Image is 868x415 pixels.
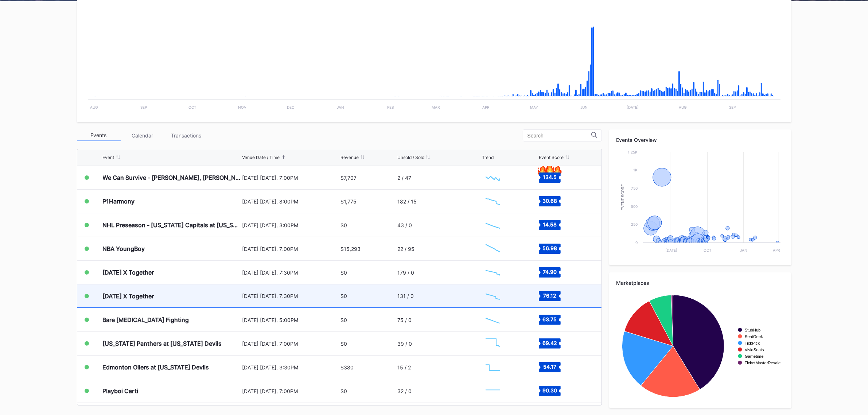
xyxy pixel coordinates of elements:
[242,269,339,276] div: [DATE] [DATE], 7:30PM
[103,269,154,276] div: [DATE] X Together
[242,175,339,181] div: [DATE] [DATE], 7:00PM
[103,292,154,300] div: [DATE] X Together
[242,155,280,160] div: Venue Date / Time
[542,340,557,346] text: 69.42
[340,341,347,347] div: $0
[103,245,145,252] div: NBA YoungBoy
[242,293,339,299] div: [DATE] [DATE], 7:30PM
[340,246,361,252] div: $15,293
[482,240,504,258] svg: Chart title
[242,246,339,252] div: [DATE] [DATE], 7:00PM
[77,130,121,141] div: Events
[103,340,222,347] div: [US_STATE] Panthers at [US_STATE] Devils
[397,175,411,181] div: 2 / 47
[397,293,414,299] div: 131 / 0
[340,155,359,160] div: Revenue
[530,105,538,109] text: May
[482,216,504,234] svg: Chart title
[242,317,339,323] div: [DATE] [DATE], 5:00PM
[397,341,412,347] div: 39 / 0
[704,248,711,252] text: Oct
[242,222,339,228] div: [DATE] [DATE], 3:00PM
[397,388,412,394] div: 32 / 0
[84,5,784,115] svg: Chart title
[631,204,638,209] text: 500
[626,105,638,109] text: [DATE]
[103,221,241,229] div: NHL Preseason - [US_STATE] Capitals at [US_STATE] Devils (Split Squad)
[745,341,760,345] text: TickPick
[103,198,135,205] div: P1Harmony
[628,150,638,154] text: 1.25k
[482,287,504,305] svg: Chart title
[482,192,504,210] svg: Chart title
[387,105,394,109] text: Feb
[340,293,347,299] div: $0
[340,198,357,205] div: $1,775
[482,155,494,160] div: Trend
[740,248,747,252] text: Jan
[543,174,557,180] text: 134.5
[745,348,764,352] text: VividSeats
[242,198,339,205] div: [DATE] [DATE], 8:00PM
[482,105,490,109] text: Apr
[482,334,504,353] svg: Chart title
[164,130,208,141] div: Transactions
[397,246,414,252] div: 22 / 95
[287,105,294,109] text: Dec
[397,269,414,276] div: 179 / 0
[397,364,411,371] div: 15 / 2
[340,317,347,323] div: $0
[397,155,424,160] div: Unsold / Sold
[745,361,781,365] text: TicketMasterResale
[633,168,638,172] text: 1k
[103,155,114,160] div: Event
[543,221,557,228] text: 14.58
[745,354,764,358] text: Gametime
[745,334,763,339] text: SeatGeek
[616,291,784,401] svg: Chart title
[543,364,556,370] text: 54.17
[635,240,638,245] text: 0
[678,105,686,109] text: Aug
[616,137,784,143] div: Events Overview
[482,311,504,329] svg: Chart title
[242,341,339,347] div: [DATE] [DATE], 7:00PM
[337,105,344,109] text: Jan
[103,316,189,323] div: Bare [MEDICAL_DATA] Fighting
[340,364,354,371] div: $380
[238,105,246,109] text: Nov
[482,263,504,282] svg: Chart title
[543,316,557,322] text: 63.75
[397,317,412,323] div: 75 / 0
[90,105,97,109] text: Aug
[482,168,504,187] svg: Chart title
[745,328,761,332] text: StubHub
[432,105,440,109] text: Mar
[103,387,139,395] div: Playboi Carti
[188,105,196,109] text: Oct
[621,184,625,210] text: Event Score
[242,364,339,371] div: [DATE] [DATE], 3:30PM
[580,105,588,109] text: Jun
[121,130,164,141] div: Calendar
[729,105,736,109] text: Sep
[340,269,347,276] div: $0
[542,198,557,204] text: 30.68
[631,222,638,226] text: 250
[340,222,347,228] div: $0
[616,148,784,258] svg: Chart title
[340,388,347,394] div: $0
[103,174,241,181] div: We Can Survive - [PERSON_NAME], [PERSON_NAME], [PERSON_NAME], Goo Goo Dolls
[631,186,638,190] text: 750
[242,388,339,394] div: [DATE] [DATE], 7:00PM
[103,364,209,371] div: Edmonton Oilers at [US_STATE] Devils
[397,198,417,205] div: 182 / 15
[340,175,357,181] div: $7,707
[539,155,564,160] div: Event Score
[665,248,677,252] text: [DATE]
[773,248,780,252] text: Apr
[528,133,591,139] input: Search
[616,280,784,286] div: Marketplaces
[397,222,412,228] div: 43 / 0
[482,382,504,400] svg: Chart title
